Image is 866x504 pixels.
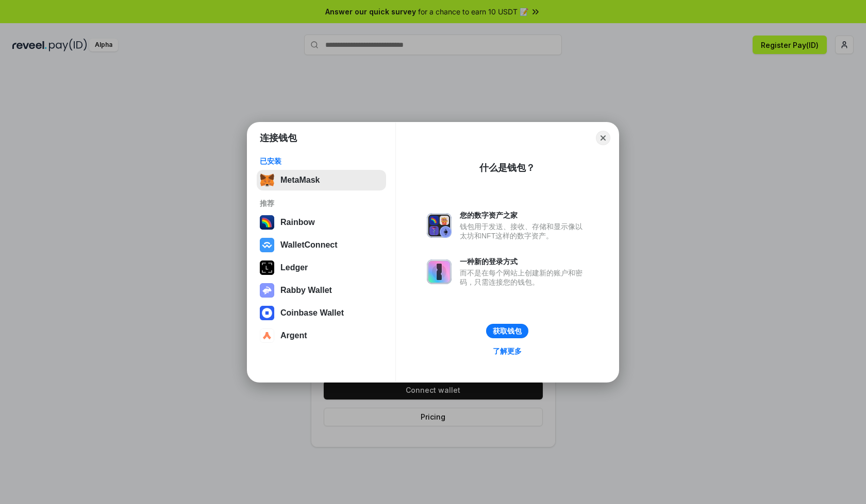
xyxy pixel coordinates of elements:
[257,170,386,190] button: MetaMask
[257,235,386,255] button: WalletConnect
[257,212,386,233] button: Rainbow
[260,306,274,320] img: svg+xml,%3Csvg%20width%3D%2228%22%20height%3D%2228%22%20viewBox%3D%220%200%2028%2028%22%20fill%3D...
[260,132,297,144] h1: 连接钱包
[260,199,383,208] div: 推荐
[280,218,315,227] div: Rainbow
[460,257,588,266] div: 一种新的登录方式
[257,325,386,346] button: Argent
[427,213,452,238] img: svg+xml,%3Csvg%20xmlns%3D%22http%3A%2F%2Fwww.w3.org%2F2000%2Fsvg%22%20fill%3D%22none%22%20viewBox...
[486,324,528,338] button: 获取钱包
[260,215,274,230] img: svg+xml,%3Csvg%20width%3D%22120%22%20height%3D%22120%22%20viewBox%3D%220%200%20120%20120%22%20fil...
[493,326,522,336] div: 获取钱包
[280,286,332,295] div: Rabby Wallet
[460,268,588,287] div: 而不是在每个网站上创建新的账户和密码，只需连接您的钱包。
[460,222,588,240] div: 钱包用于发送、接收、存储和显示像以太坊和NFT这样的数字资产。
[460,211,588,220] div: 您的数字资产之家
[260,238,274,252] img: svg+xml,%3Csvg%20width%3D%2228%22%20height%3D%2228%22%20viewBox%3D%220%200%2028%2028%22%20fill%3D...
[487,344,528,358] a: 了解更多
[260,157,383,166] div: 已安装
[260,260,274,275] img: svg+xml,%3Csvg%20xmlns%3D%22http%3A%2F%2Fwww.w3.org%2F2000%2Fsvg%22%20width%3D%2228%22%20height%3...
[493,346,522,356] div: 了解更多
[260,173,274,187] img: svg+xml,%3Csvg%20fill%3D%22none%22%20height%3D%2233%22%20viewBox%3D%220%200%2035%2033%22%20width%...
[280,240,338,250] div: WalletConnect
[596,131,610,145] button: Close
[260,328,274,343] img: svg+xml,%3Csvg%20width%3D%2228%22%20height%3D%2228%22%20viewBox%3D%220%200%2028%2028%22%20fill%3D...
[257,303,386,323] button: Coinbase Wallet
[260,283,274,298] img: svg+xml,%3Csvg%20xmlns%3D%22http%3A%2F%2Fwww.w3.org%2F2000%2Fsvg%22%20fill%3D%22none%22%20viewBox...
[257,257,386,278] button: Ledger
[280,331,307,340] div: Argent
[427,259,452,284] img: svg+xml,%3Csvg%20xmlns%3D%22http%3A%2F%2Fwww.w3.org%2F2000%2Fsvg%22%20fill%3D%22none%22%20viewBox...
[257,280,386,301] button: Rabby Wallet
[280,308,344,318] div: Coinbase Wallet
[280,176,320,185] div: MetaMask
[280,263,308,272] div: Ledger
[479,162,535,174] div: 什么是钱包？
